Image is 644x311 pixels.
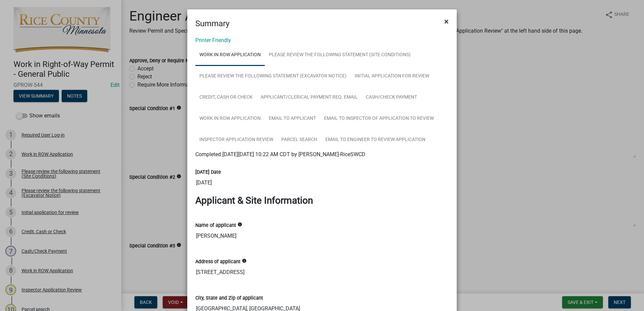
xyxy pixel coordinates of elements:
a: Please review the following statement (Site Conditions) [265,44,415,66]
a: Email to Applicant [265,108,320,130]
a: Cash/Check Payment [362,87,421,108]
h4: Summary [195,18,229,30]
strong: Applicant & Site Information [195,195,313,206]
span: × [444,17,449,26]
a: Please review the following statement (Excavator Notice) [195,66,351,87]
a: Work in ROW Application [195,108,265,130]
span: Completed [DATE][DATE] 10:22 AM CDT by [PERSON_NAME]-RiceSWCD [195,151,365,158]
a: Inspector Application Review [195,129,277,151]
a: Email to Engineer to Review Application [321,129,429,151]
label: City, State and Zip of applicant [195,296,263,301]
label: Address of applicant [195,260,240,264]
a: Printer Friendly [195,37,231,43]
a: Parcel search [277,129,321,151]
a: Work in ROW Application [195,44,265,66]
label: Name of applicant [195,223,236,228]
a: Credit, Cash or Check [195,87,257,108]
a: Applicant/Clerical Payment Req. Email [257,87,362,108]
i: info [237,222,242,227]
a: Initial application for review [351,66,433,87]
i: info [242,258,247,263]
label: [DATE] Date [195,170,221,175]
button: Close [439,12,454,31]
a: Email to Inspector of Application to review [320,108,438,130]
